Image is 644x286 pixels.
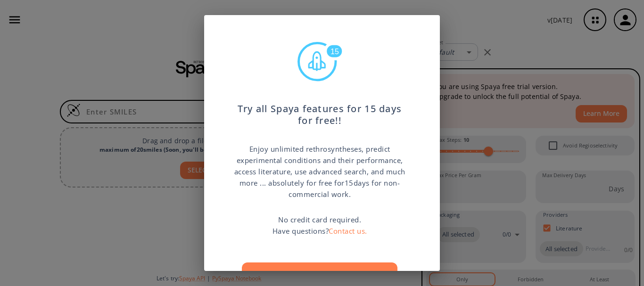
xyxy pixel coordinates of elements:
p: No credit card required. Have questions? [272,214,367,237]
text: 15 [330,48,339,56]
a: Contact us. [329,226,367,236]
p: Try all Spaya features for 15 days for free!! [232,94,407,127]
button: Start trial [242,262,397,285]
p: Enjoy unlimited rethrosyntheses, predict experimental conditions and their performance, access li... [232,143,407,200]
